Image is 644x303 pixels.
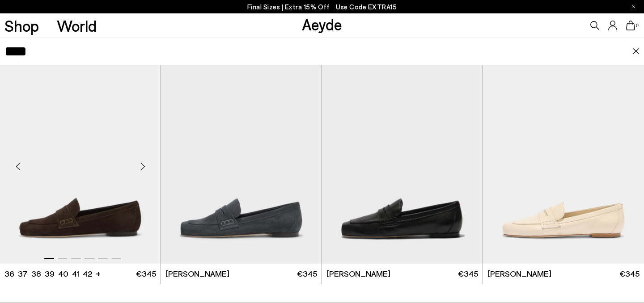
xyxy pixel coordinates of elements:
[161,264,322,284] a: [PERSON_NAME] €345
[302,15,342,34] a: Aeyde
[336,3,397,11] span: Navigate to /collections/ss25-final-sizes
[322,62,483,264] img: Lana Moccasin Loafers
[165,268,229,279] span: [PERSON_NAME]
[18,268,28,279] li: 37
[326,268,390,279] span: [PERSON_NAME]
[31,268,41,279] li: 38
[322,62,483,264] div: 1 / 6
[57,18,97,34] a: World
[72,268,79,279] li: 41
[4,18,39,34] a: Shop
[129,153,156,180] div: Next slide
[58,268,68,279] li: 40
[322,62,483,264] a: Next slide Previous slide
[247,1,397,13] p: Final Sizes | Extra 15% Off
[161,62,322,264] div: 1 / 6
[136,268,156,279] span: €345
[483,264,644,284] a: [PERSON_NAME] €345
[4,268,14,279] li: 36
[635,23,640,28] span: 0
[458,268,478,279] span: €345
[161,62,322,264] img: Lana Suede Loafers
[4,153,31,180] div: Previous slide
[322,264,483,284] a: [PERSON_NAME] €345
[4,268,89,279] ul: variant
[96,267,101,279] li: +
[632,48,640,55] img: close.svg
[483,62,644,264] img: Lana Moccasin Loafers
[619,268,640,279] span: €345
[161,62,322,264] a: Next slide Previous slide
[45,268,55,279] li: 39
[297,268,317,279] span: €345
[83,268,92,279] li: 42
[487,268,551,279] span: [PERSON_NAME]
[626,21,635,30] a: 0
